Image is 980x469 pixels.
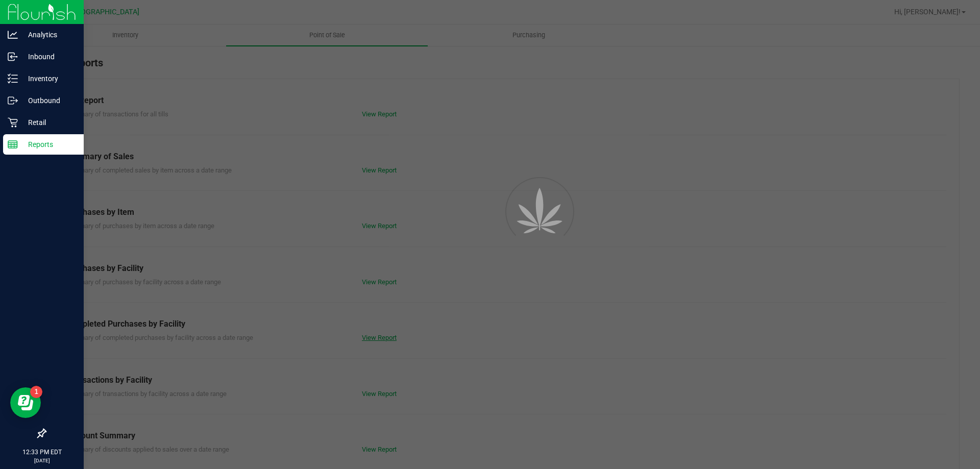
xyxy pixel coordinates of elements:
[18,116,79,129] p: Retail
[10,387,41,418] iframe: Resource center
[8,139,18,150] inline-svg: Reports
[18,29,79,41] p: Analytics
[18,72,79,85] p: Inventory
[8,95,18,106] inline-svg: Outbound
[8,73,18,84] inline-svg: Inventory
[18,51,79,63] p: Inbound
[5,457,79,464] p: [DATE]
[8,30,18,40] inline-svg: Analytics
[8,52,18,62] inline-svg: Inbound
[18,94,79,107] p: Outbound
[18,138,79,151] p: Reports
[8,117,18,128] inline-svg: Retail
[5,448,79,457] p: 12:33 PM EDT
[30,386,42,398] iframe: Resource center unread badge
